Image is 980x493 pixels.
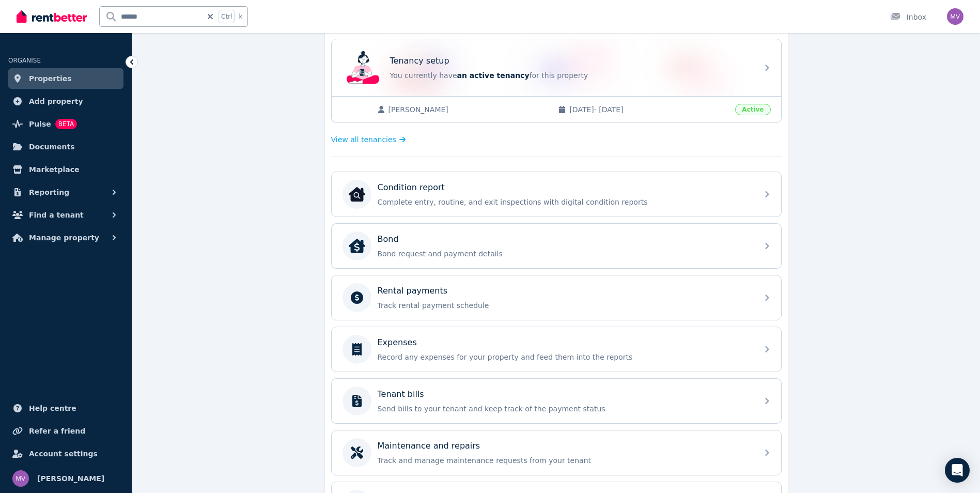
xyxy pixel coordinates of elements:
a: Help centre [8,398,123,419]
a: Account settings [8,443,123,464]
span: Pulse [29,118,51,130]
a: Tenant billsSend bills to your tenant and keep track of the payment status [332,379,781,423]
p: Tenant bills [378,388,424,400]
a: Refer a friend [8,421,123,441]
span: ORGANISE [8,57,41,64]
span: View all tenancies [331,134,396,145]
a: Condition reportCondition reportComplete entry, routine, and exit inspections with digital condit... [332,172,781,217]
button: Find a tenant [8,205,123,225]
img: Tenancy setup [347,51,380,84]
span: Manage property [29,232,99,244]
a: Tenancy setupTenancy setupYou currently havean active tenancyfor this property [332,39,781,96]
span: Refer a friend [29,425,85,437]
img: RentBetter [17,9,87,24]
a: Rental paymentsTrack rental payment schedule [332,275,781,320]
span: [PERSON_NAME] [388,104,548,115]
a: Documents [8,136,123,157]
a: Maintenance and repairsTrack and manage maintenance requests from your tenant [332,430,781,475]
p: Record any expenses for your property and feed them into the reports [378,352,752,362]
span: Ctrl [219,10,235,23]
a: Properties [8,68,123,89]
a: View all tenancies [331,134,406,145]
span: Help centre [29,402,76,414]
p: Rental payments [378,285,448,297]
a: BondBondBond request and payment details [332,224,781,268]
p: Tenancy setup [390,55,449,67]
img: Marisa Vecchio [947,8,963,25]
p: Bond request and payment details [378,249,752,259]
p: Bond [378,233,399,245]
a: PulseBETA [8,114,123,134]
div: Inbox [890,12,926,22]
span: Active [735,104,770,115]
img: Condition report [349,186,365,203]
button: Manage property [8,227,123,248]
span: Reporting [29,186,69,198]
span: Marketplace [29,163,79,176]
p: Track and manage maintenance requests from your tenant [378,455,752,466]
div: Open Intercom Messenger [945,458,970,483]
span: [DATE] - [DATE] [569,104,729,115]
a: Add property [8,91,123,112]
img: Marisa Vecchio [12,470,29,487]
span: Account settings [29,448,98,460]
img: Bond [349,238,365,254]
span: k [239,12,242,21]
span: BETA [55,119,77,129]
span: an active tenancy [457,71,530,80]
span: Documents [29,141,75,153]
p: Send bills to your tenant and keep track of the payment status [378,404,752,414]
button: Reporting [8,182,123,203]
span: [PERSON_NAME] [37,472,104,485]
p: Track rental payment schedule [378,300,752,311]
span: Add property [29,95,83,107]
a: ExpensesRecord any expenses for your property and feed them into the reports [332,327,781,372]
p: Complete entry, routine, and exit inspections with digital condition reports [378,197,752,207]
p: Condition report [378,181,445,194]
span: Find a tenant [29,209,84,221]
p: Maintenance and repairs [378,440,480,452]
p: You currently have for this property [390,70,752,81]
a: Marketplace [8,159,123,180]
p: Expenses [378,336,417,349]
span: Properties [29,72,72,85]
